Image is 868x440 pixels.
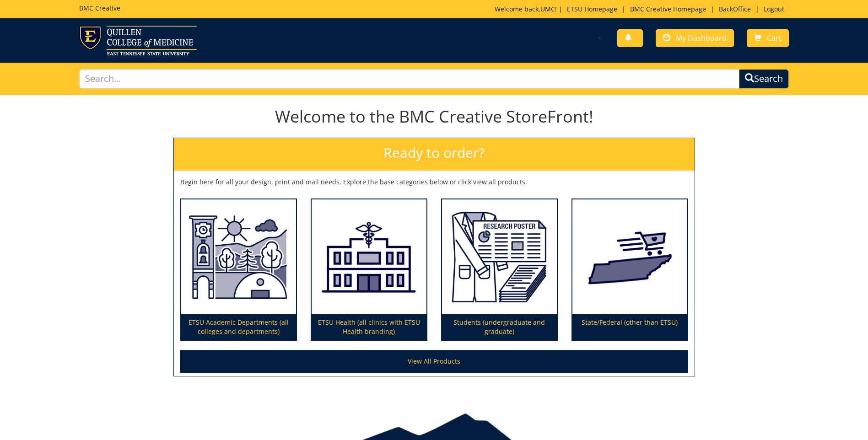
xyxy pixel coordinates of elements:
[79,69,739,89] input: Search...
[442,199,557,315] img: Students (undergraduate and graduate)
[312,199,426,315] img: ETSU Health (all clinics with ETSU Health branding)
[572,314,687,340] p: State/Federal (other than ETSU)
[625,5,711,13] a: BMC Creative Homepage
[540,5,555,13] a: UMC
[562,5,622,13] a: ETSU Homepage
[180,177,688,187] p: Begin here for all your design, print and mail needs. Explore the base categories below or click ...
[312,199,426,340] a: ETSU Health (all clinics with ETSU Health branding)
[676,33,727,43] span: My Dashboard
[442,199,557,340] a: Students (undergraduate and graduate)
[572,199,687,340] a: State/Federal (other than ETSU)
[739,69,789,89] button: Search
[79,26,197,55] img: ETSU logo
[173,107,695,126] h1: Welcome to the BMC Creative StoreFront!
[180,350,688,373] a: View All Products
[656,29,734,47] a: My Dashboard
[312,314,426,340] p: ETSU Health (all clinics with ETSU Health branding)
[442,314,557,340] p: Students (undergraduate and graduate)
[747,29,789,47] a: Cart
[714,5,755,13] a: BackOffice
[495,5,789,14] p: Welcome back, ! | | | |
[181,199,296,315] img: ETSU Academic Departments (all colleges and departments)
[181,199,296,340] a: ETSU Academic Departments (all colleges and departments)
[759,5,789,13] a: Logout
[572,199,687,315] img: State/Federal (other than ETSU)
[181,314,296,340] p: ETSU Academic Departments (all colleges and departments)
[174,138,695,171] h2: Ready to order?
[79,5,120,11] h5: BMC Creative
[767,33,782,43] span: Cart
